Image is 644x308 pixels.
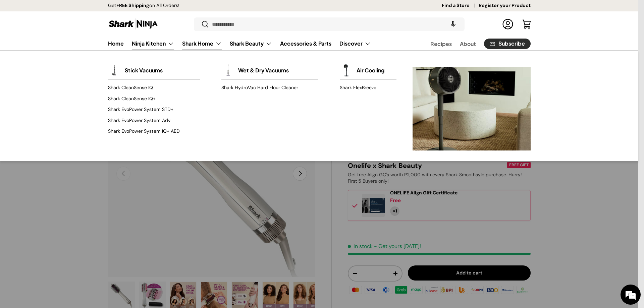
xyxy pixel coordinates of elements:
[280,37,331,50] a: Accessories & Parts
[178,37,226,50] summary: Shark Home
[108,37,371,50] nav: Primary
[108,17,158,30] img: Shark Ninja Philippines
[498,41,525,46] span: Subscribe
[484,39,531,49] a: Subscribe
[335,37,375,50] summary: Discover
[35,38,113,46] div: Chat with us now
[3,183,128,206] textarea: Type your message and hit 'Enter'
[479,2,531,9] a: Register your Product
[110,3,126,19] div: Minimize live chat window
[442,2,479,9] a: Find a Store
[430,37,452,50] a: Recipes
[116,2,149,8] strong: FREE Shipping
[108,37,124,50] a: Home
[414,37,531,50] nav: Secondary
[108,2,179,9] p: Get on All Orders!
[460,37,476,50] a: About
[226,37,276,50] summary: Shark Beauty
[39,84,93,152] span: We're online!
[128,37,178,50] summary: Ninja Kitchen
[442,17,464,32] speech-search-button: Search by voice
